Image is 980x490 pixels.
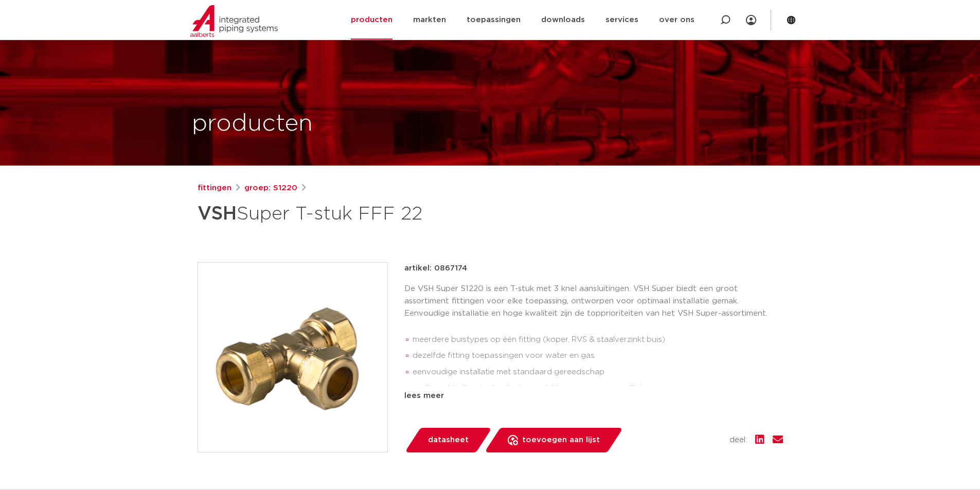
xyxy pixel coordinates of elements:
[198,182,231,194] a: fittingen
[413,348,783,364] li: dezelfde fitting toepassingen voor water en gas
[198,205,237,223] strong: VSH
[428,432,469,448] span: datasheet
[198,198,584,229] h1: Super T-stuk FFF 22
[192,107,313,140] h1: producten
[729,434,747,446] span: deel:
[746,9,756,31] div: my IPS
[198,263,387,452] img: Product Image for VSH Super T-stuk FFF 22
[404,283,783,320] p: De VSH Super S1220 is een T-stuk met 3 knel aansluitingen. VSH Super biedt een groot assortiment ...
[404,428,492,452] a: datasheet
[404,262,467,275] p: artikel: 0867174
[413,380,783,397] li: snelle verbindingstechnologie waarbij her-montage mogelijk is
[413,332,783,348] li: meerdere buistypes op één fitting (koper, RVS & staalverzinkt buis)
[244,182,297,194] a: groep: S1220
[404,390,783,402] div: lees meer
[413,364,783,380] li: eenvoudige installatie met standaard gereedschap
[522,432,600,448] span: toevoegen aan lijst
